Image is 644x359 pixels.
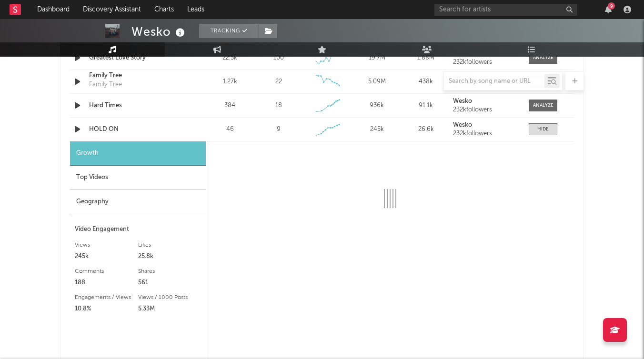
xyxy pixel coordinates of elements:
div: 245k [75,251,138,262]
div: Top Videos [70,166,206,190]
a: Wesko [453,98,519,105]
div: Wesko [131,24,187,40]
div: Views / 1000 Posts [138,292,201,303]
div: 25.8k [138,251,201,262]
div: 26.6k [404,125,448,134]
a: HOLD ON [89,125,189,134]
div: 9 [277,125,281,134]
div: 9 [608,2,615,10]
input: Search by song name or URL [444,78,544,85]
div: Video Engagement [75,224,201,235]
div: 10.8% [75,303,138,315]
a: Wesko [453,122,519,129]
div: 19.7M [355,53,399,63]
div: Likes [138,239,201,251]
div: Geography [70,190,206,214]
div: 232k followers [453,130,519,137]
div: Growth [70,141,206,166]
div: 936k [355,101,399,110]
div: 188 [75,277,138,289]
div: 1.88M [404,53,448,63]
div: 22.5k [208,53,252,63]
strong: Wesko [453,122,472,128]
div: 18 [275,101,282,110]
a: Greatest Love Story [89,53,189,63]
div: Shares [138,266,201,277]
div: 5.33M [138,303,201,315]
strong: Wesko [453,98,472,104]
div: 46 [208,125,252,134]
div: 100 [273,53,284,63]
div: 232k followers [453,59,519,66]
div: 384 [208,101,252,110]
div: Views [75,239,138,251]
button: 9 [605,6,612,13]
div: Comments [75,266,138,277]
a: Family Tree [89,71,189,80]
div: 232k followers [453,107,519,113]
div: 245k [355,125,399,134]
button: Tracking [199,24,259,38]
input: Search for artists [434,4,577,16]
div: Engagements / Views [75,292,138,303]
a: Hard Times [89,101,189,110]
div: 91.1k [404,101,448,110]
div: 561 [138,277,201,289]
